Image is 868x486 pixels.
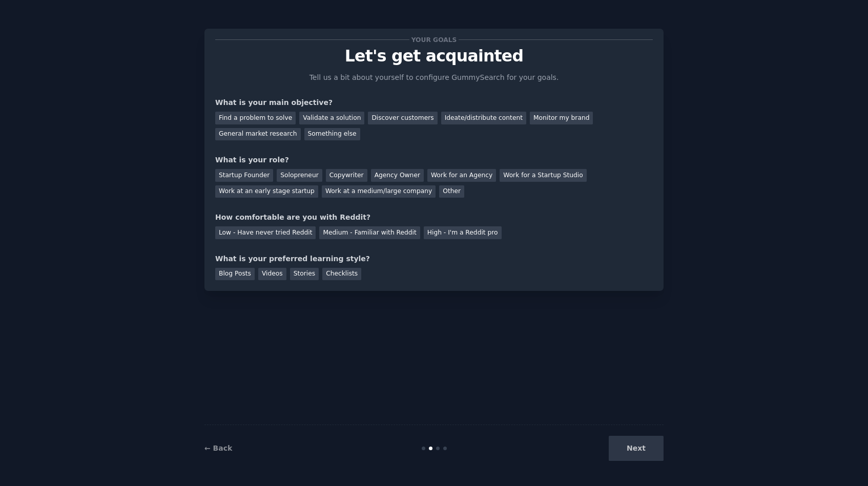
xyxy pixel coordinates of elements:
div: Validate a solution [299,112,364,124]
div: Monitor my brand [530,112,593,124]
div: Videos [258,268,286,281]
div: What is your main objective? [215,97,653,108]
div: General market research [215,128,301,141]
div: Medium - Familiar with Reddit [319,226,420,239]
div: Startup Founder [215,169,273,182]
div: Discover customers [368,112,437,124]
div: Checklists [322,268,361,281]
a: ← Back [204,444,232,452]
div: Low - Have never tried Reddit [215,226,316,239]
div: Work at an early stage startup [215,185,318,198]
div: Copywriter [326,169,367,182]
div: Work for an Agency [427,169,496,182]
div: Ideate/distribute content [441,112,526,124]
div: What is your role? [215,155,653,165]
div: What is your preferred learning style? [215,253,653,264]
div: Other [439,185,464,198]
div: Solopreneur [277,169,322,182]
p: Tell us a bit about yourself to configure GummySearch for your goals. [305,72,563,83]
div: Work for a Startup Studio [500,169,586,182]
div: Something else [304,128,360,141]
div: Work at a medium/large company [322,185,436,198]
span: Your goals [409,34,459,45]
div: Blog Posts [215,268,255,281]
div: Agency Owner [371,169,424,182]
div: High - I'm a Reddit pro [424,226,502,239]
div: Find a problem to solve [215,112,296,124]
div: How comfortable are you with Reddit? [215,212,653,223]
p: Let's get acquainted [215,47,653,65]
div: Stories [290,268,319,281]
